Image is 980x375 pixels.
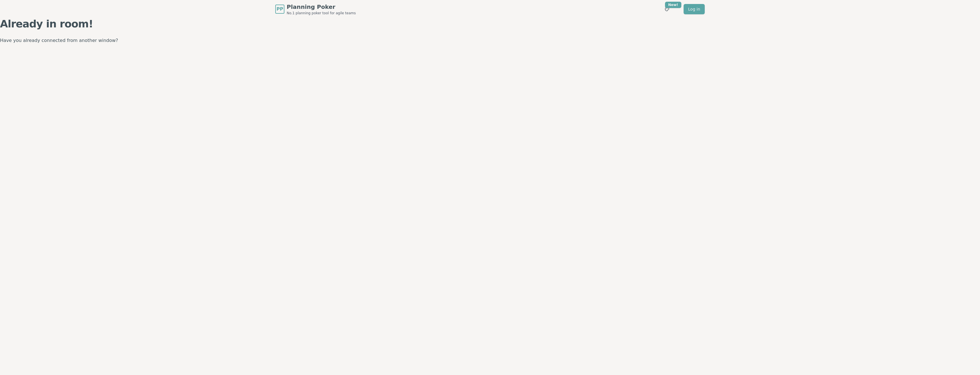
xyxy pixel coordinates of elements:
a: Log in [684,4,705,14]
div: New! [665,2,681,8]
button: New! [662,4,672,14]
span: No.1 planning poker tool for agile teams [287,11,356,15]
span: PP [276,6,283,13]
a: PPPlanning PokerNo.1 planning poker tool for agile teams [275,3,356,15]
span: Planning Poker [287,3,356,11]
